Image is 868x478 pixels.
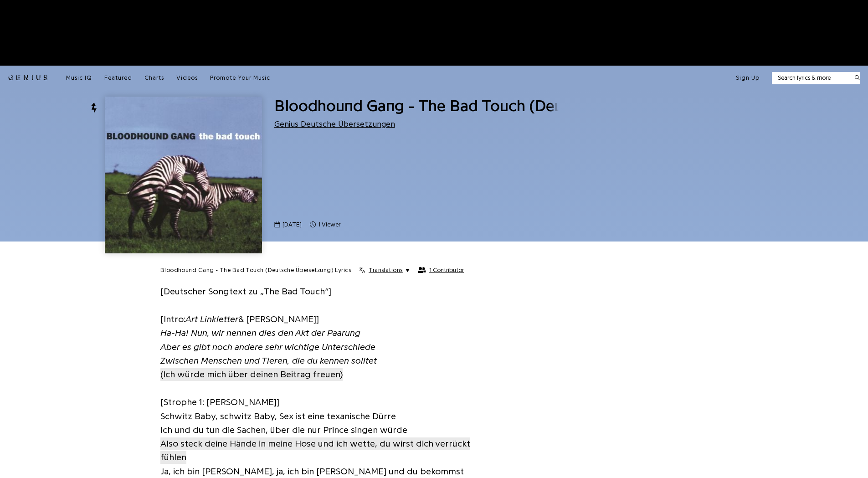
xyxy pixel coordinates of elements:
a: Genius Deutsche Übersetzungen [274,120,395,128]
span: Also steck deine Hände in meine Hose und ich wette, du wirst dich verrückt fühlen [160,437,470,464]
span: Videos [176,75,198,81]
span: 1 Contributor [429,267,464,274]
span: (Ich würde mich über deinen Beitrag freuen) [160,368,343,381]
button: 1 Contributor [418,267,464,274]
a: Featured [104,74,132,82]
span: Translations [369,266,402,274]
span: Bloodhound Gang - The Bad Touch (Deutsche Übersetzung) [274,98,703,114]
img: Cover art for Bloodhound Gang - The Bad Touch (Deutsche Übersetzung) by Genius Deutsche Übersetzu... [105,97,262,253]
input: Search lyrics & more [772,73,849,82]
span: Charts [144,75,164,81]
span: 1 viewer [310,220,340,229]
button: Translations [359,266,410,274]
a: Also steck deine Hände in meine Hose und ich wette, du wirst dich verrückt fühlen [160,437,470,465]
a: Charts [144,74,164,82]
i: Ha-Ha! Nun, wir nennen dies den Akt der Paarung Aber es gibt noch andere sehr wichtige Unterschie... [160,328,377,365]
h2: Bloodhound Gang - The Bad Touch (Deutsche Übersetzung) Lyrics [160,266,351,274]
span: Featured [104,75,132,81]
span: [DATE] [282,220,302,229]
a: Promote Your Music [210,74,270,82]
a: Videos [176,74,198,82]
a: (Ich würde mich über deinen Beitrag freuen) [160,367,343,381]
a: Music IQ [66,74,92,82]
span: Promote Your Music [210,75,270,81]
span: 1 viewer [318,220,340,229]
span: Music IQ [66,75,92,81]
i: Art Linkletter [185,314,238,324]
button: Sign Up [736,74,760,82]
